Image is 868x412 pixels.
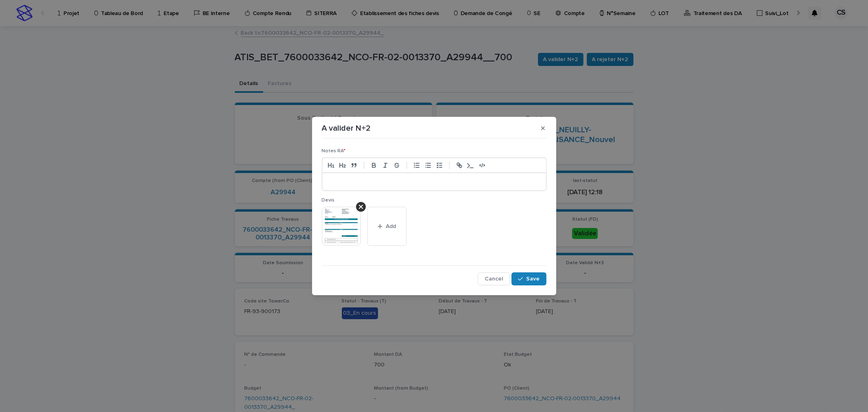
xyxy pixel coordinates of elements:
span: Cancel [485,276,503,282]
span: Add [386,224,396,229]
button: Save [512,272,546,285]
span: Notes RA [322,149,346,153]
span: Save [527,276,540,282]
button: Add [367,207,407,246]
button: Cancel [478,272,510,285]
span: Devis [322,198,335,203]
p: A valider N+2 [322,123,371,133]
